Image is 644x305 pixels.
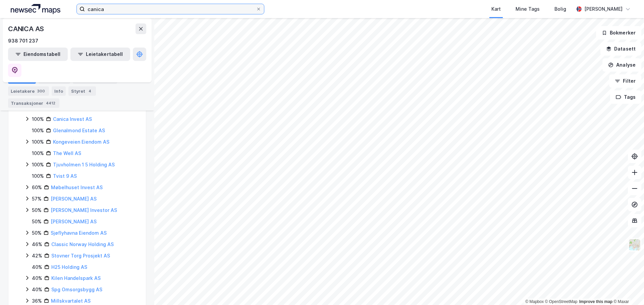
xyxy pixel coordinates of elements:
div: 57% [32,195,42,203]
div: [PERSON_NAME] [584,5,623,13]
a: H25 Holding AS [51,264,87,270]
div: 100% [32,161,44,169]
div: 36% [32,297,42,305]
div: Kart [491,5,501,13]
a: Tvist 9 AS [53,173,77,179]
button: Tags [610,90,641,104]
a: Glenalmond Estate AS [53,128,105,133]
a: Kongeveien Eiendom AS [53,139,109,145]
div: 60% [32,183,42,192]
div: 100% [32,138,44,146]
div: 100% [32,172,44,180]
a: Mapbox [525,299,544,304]
button: Eiendomstabell [8,48,68,61]
div: 100% [32,115,44,123]
a: [PERSON_NAME] Investor AS [51,207,117,213]
div: Info [52,86,66,96]
a: Kilen Handelspark AS [51,275,101,281]
a: Tjuvholmen 1 5 Holding AS [53,162,115,167]
button: Leietakertabell [70,48,130,61]
a: [PERSON_NAME] AS [51,196,97,202]
div: Mine Tags [516,5,540,13]
div: 42% [32,252,42,260]
a: [PERSON_NAME] AS [51,219,97,224]
a: Spg Omsorgsbygg AS [51,287,102,292]
div: 4 [87,88,93,94]
div: 50% [32,218,42,226]
img: Z [628,238,641,251]
a: Classic Norway Holding AS [51,241,114,247]
a: Stovner Torg Prosjekt AS [51,253,110,258]
a: Improve this map [579,299,612,304]
input: Søk på adresse, matrikkel, gårdeiere, leietakere eller personer [85,4,256,14]
button: Analyse [602,58,641,72]
div: Bolig [554,5,566,13]
button: Datasett [600,42,641,56]
div: 100% [32,127,44,135]
iframe: Chat Widget [610,273,644,305]
div: 40% [32,274,42,282]
div: 50% [32,206,42,214]
div: CANICA AS [8,23,45,34]
div: 100% [32,149,44,157]
div: 46% [32,240,42,248]
button: Bokmerker [596,26,641,40]
div: Transaksjoner [8,98,59,108]
div: 938 701 237 [8,37,38,45]
button: Filter [609,74,641,88]
div: Leietakere [8,86,49,96]
div: 40% [32,286,42,294]
img: logo.a4113a55bc3d86da70a041830d287a7e.svg [11,4,60,14]
a: OpenStreetMap [545,299,578,304]
a: Canica Invest AS [53,116,92,122]
div: 50% [32,229,42,237]
div: 4412 [45,100,57,106]
div: 300 [36,88,46,94]
a: The Well AS [53,150,81,156]
a: Millskvartalet AS [51,298,91,304]
div: 40% [32,263,42,271]
div: Styret [68,86,96,96]
a: Møbelhuset Invest AS [51,184,103,190]
a: Sjøflyhavna Eiendom AS [51,230,107,236]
